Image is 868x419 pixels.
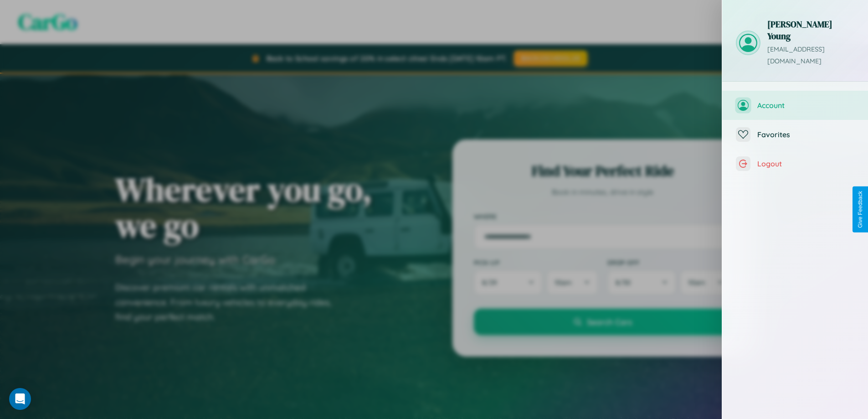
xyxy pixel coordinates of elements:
[722,149,868,178] button: Logout
[857,191,863,228] div: Give Feedback
[722,91,868,120] button: Account
[757,130,854,139] span: Favorites
[722,120,868,149] button: Favorites
[767,44,854,67] p: [EMAIL_ADDRESS][DOMAIN_NAME]
[9,388,31,410] div: Open Intercom Messenger
[767,18,854,42] h3: [PERSON_NAME] Young
[757,159,854,168] span: Logout
[757,101,854,110] span: Account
